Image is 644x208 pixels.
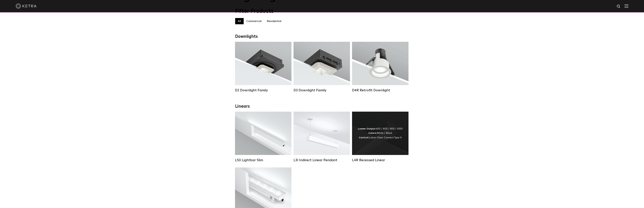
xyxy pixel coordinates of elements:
[358,127,403,140] div: 400 / 600 / 800 / 1000 White / Black Lutron Clear Connect Type X
[244,18,264,24] label: Commercial
[235,158,291,162] div: LS0 Lightbar Slim
[358,128,376,130] strong: Lumen Output:
[235,112,291,162] a: LS0 Lightbar Slim Lumen Output:200 / 350Colors:White / BlackControl:X96 Controller
[235,42,291,92] a: D2 Downlight Family Lumen Output:1200Colors:White / Black / Gloss Black / Silver / Bronze / Silve...
[235,88,291,92] div: D2 Downlight Family
[352,42,408,92] a: D4R Retrofit Downlight Lumen Output:800Colors:White / BlackBeam Angles:15° / 25° / 40° / 60°Watta...
[368,132,377,134] strong: Colors:
[352,158,408,162] div: L4R Recessed Linear
[235,18,244,24] label: All
[359,136,369,139] strong: Control:
[264,18,284,24] label: Residential
[617,4,621,9] img: search icon
[235,34,409,39] div: Downlights
[294,158,350,162] div: L3I Indirect Linear Pendant
[625,4,628,8] img: Hamburger%20Nav.svg
[16,3,36,9] img: ketra-logo-2019-white
[294,112,350,162] a: L3I Indirect Linear Pendant Lumen Output:400 / 600 / 800 / 1000Housing Colors:White / BlackContro...
[294,88,350,92] div: D3 Downlight Family
[294,42,350,92] a: D3 Downlight Family Lumen Output:700 / 900 / 1100Colors:White / Black / Silver / Bronze / Paintab...
[235,104,409,109] div: Linears
[352,112,408,162] a: L4R Recessed Linear Lumen Output:400 / 600 / 800 / 1000Colors:White / BlackControl:Lutron Clear C...
[352,88,408,92] div: D4R Retrofit Downlight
